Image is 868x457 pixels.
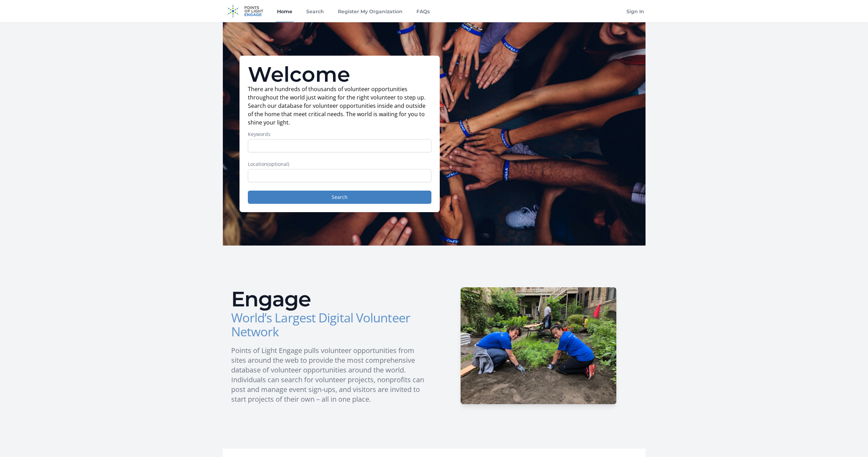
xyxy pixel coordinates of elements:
span: (optional) [267,161,289,167]
label: Location [248,161,431,168]
img: HCSC-H_1.JPG [461,287,616,404]
p: There are hundreds of thousands of volunteer opportunities throughout the world just waiting for ... [248,85,431,127]
h3: World’s Largest Digital Volunteer Network [231,311,429,339]
button: Search [248,191,431,204]
h2: Engage [231,289,429,310]
h1: Welcome [248,64,431,85]
p: Points of Light Engage pulls volunteer opportunities from sites around the web to provide the mos... [231,346,429,404]
label: Keywords [248,131,431,138]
